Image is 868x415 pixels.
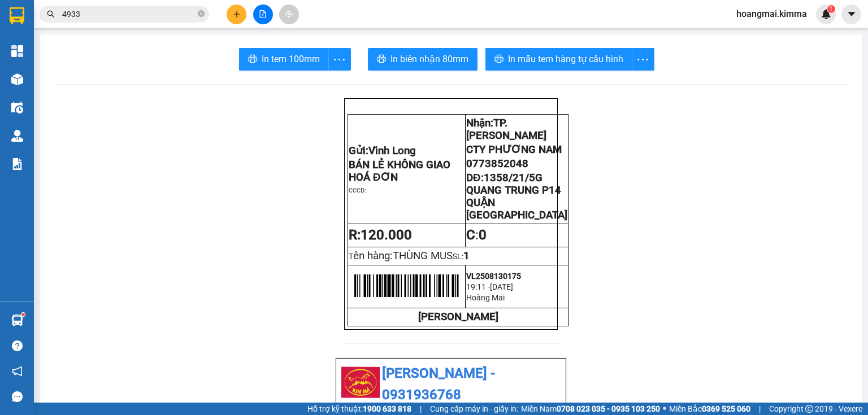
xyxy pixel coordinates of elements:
img: logo.jpg [341,363,380,403]
span: Gửi: [349,145,416,157]
span: 1 [463,250,470,262]
strong: C [466,227,475,243]
button: printerIn mẫu tem hàng tự cấu hình [485,48,632,71]
span: caret-down [847,9,857,19]
span: ⚪️ [663,407,666,411]
span: printer [377,54,386,65]
span: Hoàng Mai [466,293,505,302]
span: question-circle [12,340,23,351]
span: aim [285,10,293,18]
span: Miền Bắc [669,403,750,415]
span: | [420,403,422,415]
span: Cung cấp máy in - giấy in: [430,403,518,415]
span: 19:11 - [466,282,490,291]
span: TP. [PERSON_NAME] [466,117,546,142]
button: caret-down [841,5,861,24]
span: 1 [829,5,833,13]
strong: 0369 525 060 [702,404,750,413]
button: printerIn biên nhận 80mm [368,48,478,71]
span: THÙNG MUS [393,250,453,262]
sup: 1 [21,313,25,316]
span: [DATE] [490,282,513,291]
span: hoangmai.kimma [727,7,816,21]
input: Tìm tên, số ĐT hoặc mã đơn [62,8,196,20]
span: 0773852048 [466,158,528,170]
button: printerIn tem 100mm [239,48,329,71]
span: Nhận: [466,117,546,142]
button: more [328,48,351,71]
strong: R: [349,227,412,243]
img: warehouse-icon [11,130,23,142]
span: 1358/21/5G QUANG TRUNG P14 QUẬN [GEOGRAPHIC_DATA] [466,172,567,221]
span: 0 [479,227,487,243]
span: close-circle [198,10,205,17]
span: SL: [453,252,463,261]
li: [PERSON_NAME] - 0931936768 [341,363,561,405]
span: more [632,53,654,67]
span: ên hàng: [353,250,453,262]
span: printer [494,54,504,65]
img: solution-icon [11,158,23,170]
sup: 1 [827,5,835,13]
span: In biên nhận 80mm [390,52,468,66]
span: more [329,53,350,67]
span: CTY PHƯƠNG NAM [466,143,562,156]
strong: 0708 023 035 - 0935 103 250 [557,404,660,413]
span: close-circle [198,9,205,20]
span: printer [248,54,257,65]
span: notification [12,366,23,377]
img: dashboard-icon [11,45,23,57]
span: search [47,10,55,18]
img: warehouse-icon [11,102,23,113]
span: plus [233,10,241,18]
strong: 1900 633 818 [363,404,411,413]
strong: [PERSON_NAME] [418,311,498,323]
span: Vĩnh Long [368,145,416,157]
span: message [12,391,23,402]
button: file-add [253,5,273,24]
span: CCCD: [349,187,366,194]
span: T [349,252,453,261]
span: Miền Nam [521,403,660,415]
span: Hỗ trợ kỹ thuật: [307,403,411,415]
img: warehouse-icon [11,73,23,85]
button: plus [227,5,246,24]
img: logo-vxr [10,7,24,24]
span: DĐ: [466,172,567,221]
button: more [632,48,654,71]
button: aim [279,5,299,24]
span: BÁN LẺ KHÔNG GIAO HOÁ ĐƠN [349,159,450,184]
span: file-add [259,10,267,18]
span: VL2508130175 [466,272,521,281]
span: copyright [805,405,813,413]
span: 120.000 [361,227,412,243]
span: | [759,403,761,415]
span: : [466,227,487,243]
span: In tem 100mm [262,52,320,66]
span: In mẫu tem hàng tự cấu hình [508,52,623,66]
img: warehouse-icon [11,314,23,326]
img: icon-new-feature [821,9,831,19]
